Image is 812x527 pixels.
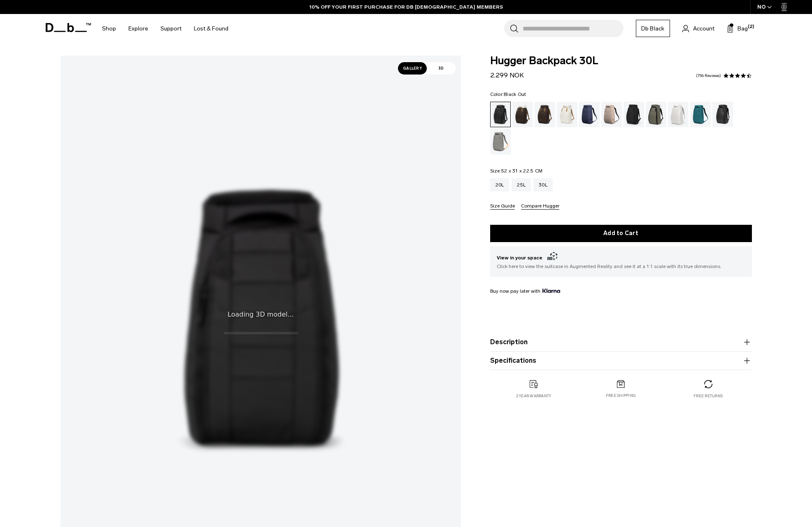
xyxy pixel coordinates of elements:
a: Sand Grey [490,129,511,154]
a: 25L [512,178,531,191]
a: Cappuccino [512,102,533,127]
span: (2) [748,23,754,30]
a: 30L [533,178,553,191]
span: 3D [427,62,456,75]
span: 2.299 NOK [490,71,524,79]
a: Lost & Found [194,14,228,43]
button: View in your space Click here to view the suitcase in Augmented Reality and see it at a 1:1 scale... [490,246,752,277]
a: Charcoal Grey [624,102,644,127]
a: Support [161,14,181,43]
a: Forest Green [646,102,666,127]
a: Db Black [636,20,670,37]
span: 52 x 31 x 22.5 CM [501,168,542,174]
a: Espresso [535,102,555,127]
button: Size Guide [490,203,515,210]
a: 10% OFF YOUR FIRST PURCHASE FOR DB [DEMOGRAPHIC_DATA] MEMBERS [309,3,503,11]
span: Gallery [398,62,427,75]
legend: Color: [490,92,526,97]
button: Description [490,337,752,347]
a: Reflective Black [712,102,733,127]
button: Specifications [490,356,752,366]
a: Oatmilk [557,102,577,127]
a: 756 reviews [696,74,721,78]
p: Free returns [693,393,723,399]
a: Fogbow Beige [601,102,622,127]
nav: Main Navigation [96,14,235,43]
a: Shop [102,14,116,43]
p: 2 year warranty [516,393,551,399]
a: 20L [490,178,510,191]
span: Buy now pay later with [490,287,560,295]
span: View in your space [497,253,745,263]
p: Free shipping [606,393,636,399]
button: Compare Hugger [521,203,559,210]
img: {"height" => 20, "alt" => "Klarna"} [542,289,560,293]
span: Bag [738,24,748,33]
legend: Size: [490,168,543,173]
a: Black Out [490,102,511,127]
a: Explore [128,14,148,43]
a: Account [682,23,714,33]
a: Blue Hour [579,102,600,127]
span: Click here to view the suitcase in Augmented Reality and see it at a 1:1 scale with its true dime... [497,263,745,270]
span: Account [693,24,714,33]
span: Black Out [504,91,526,97]
a: Midnight Teal [690,102,711,127]
button: Bag (2) [727,23,748,33]
span: Hugger Backpack 30L [490,56,752,66]
a: Clean Slate [668,102,689,127]
button: Add to Cart [490,225,752,242]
